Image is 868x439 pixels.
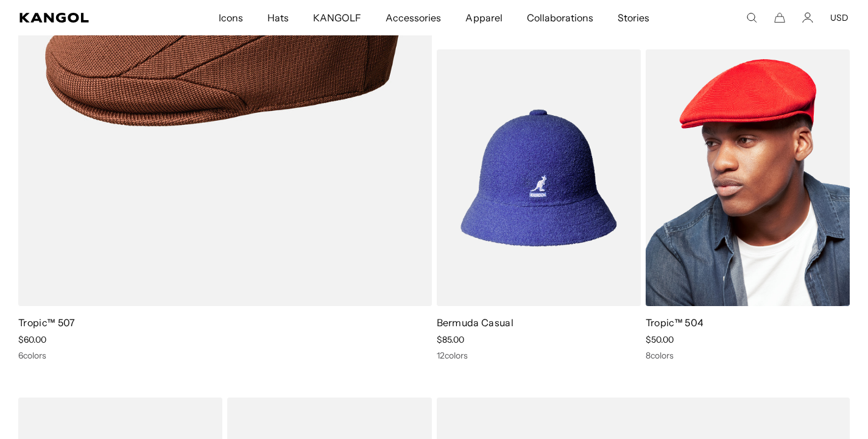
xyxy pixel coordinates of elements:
[646,49,850,306] img: Tropic™ 504
[437,334,464,345] span: $85.00
[18,316,76,329] a: Tropic™ 507
[802,12,813,23] a: Account
[646,334,674,345] span: $50.00
[646,316,704,329] a: Tropic™ 504
[774,12,785,23] button: Cart
[437,316,513,329] a: Bermuda Casual
[646,350,850,361] div: 8 colors
[19,13,144,23] a: Kangol
[830,12,849,23] button: USD
[437,350,641,361] div: 12 colors
[437,49,641,306] img: Bermuda Casual
[18,350,432,361] div: 6 colors
[18,334,46,345] span: $60.00
[746,12,757,23] summary: Search here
